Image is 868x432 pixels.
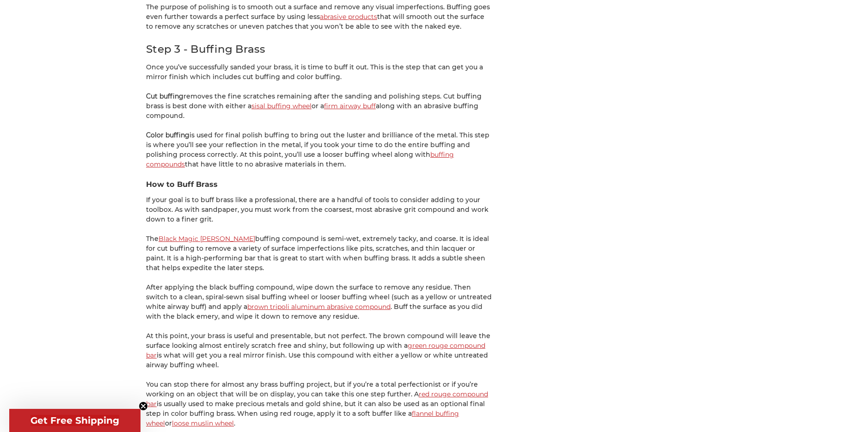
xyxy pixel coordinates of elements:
a: firm airway buff [324,102,376,110]
p: The buffing compound is semi-wet, extremely tacky, and coarse. It is ideal for cut buffing to rem... [146,234,493,273]
h2: Step 3 - Buffing Brass [146,41,493,57]
p: is used for final polish buffing to bring out the luster and brilliance of the metal. This step i... [146,130,493,169]
a: green rouge compound bar [146,341,485,359]
a: Black Magic [PERSON_NAME] [159,235,255,243]
a: buffing compounds [146,150,454,168]
p: At this point, your brass is useful and presentable, but not perfect. The brown compound will lea... [146,331,493,370]
a: loose muslin wheel [172,419,234,427]
strong: Color buffing [146,131,189,139]
p: After applying the black buffing compound, wipe down the surface to remove any residue. Then swit... [146,283,493,321]
h3: How to Buff Brass [146,179,493,190]
p: You can stop there for almost any brass buffing project, but if you’re a total perfectionist or i... [146,380,493,428]
a: abrasive products [320,12,377,21]
p: removes the fine scratches remaining after the sanding and polishing steps. Cut buffing brass is ... [146,92,493,121]
a: brown tripoli aluminum abrasive compound [247,302,391,311]
a: sisal buffing wheel [251,102,312,110]
span: Get Free Shipping [31,415,119,426]
p: The purpose of polishing is to smooth out a surface and remove any visual imperfections. Buffing ... [146,2,493,31]
a: flannel buffing wheel [146,409,459,427]
p: Once you’ve successfully sanded your brass, it is time to buff it out. This is the step that can ... [146,62,493,82]
div: Get Free ShippingClose teaser [9,409,141,432]
strong: Cut buffing [146,92,183,100]
button: Close teaser [139,401,148,411]
p: If your goal is to buff brass like a professional, there are a handful of tools to consider addin... [146,195,493,224]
